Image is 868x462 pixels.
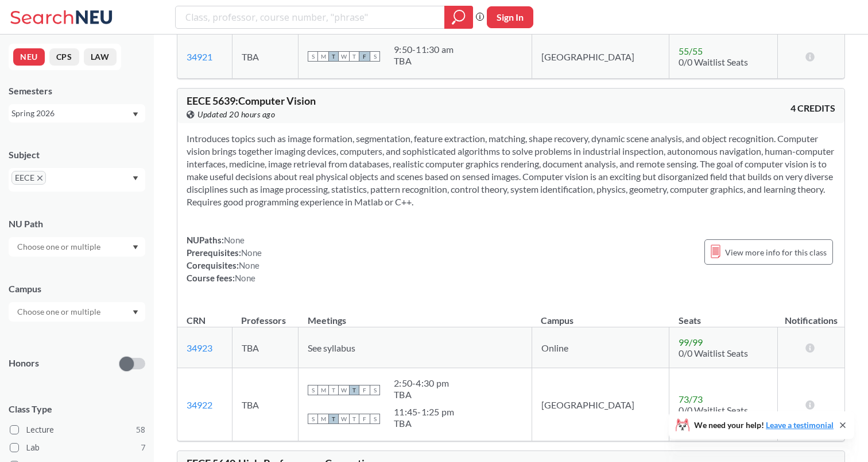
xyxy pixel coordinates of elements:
th: Meetings [299,303,532,327]
svg: X to remove pill [37,175,42,181]
svg: magnifying glass [452,9,466,25]
span: S [370,51,380,62]
span: 0/0 Waitlist Seats [679,56,748,67]
td: [GEOGRAPHIC_DATA] [532,35,669,79]
th: Professors [232,303,298,327]
section: Introduces topics such as image formation, segmentation, feature extraction, matching, shape reco... [187,132,835,208]
div: Campus [9,282,145,295]
span: T [349,385,359,395]
label: Lecture [10,422,145,437]
a: Leave a testimonial [766,420,834,430]
td: [GEOGRAPHIC_DATA] [532,368,669,441]
span: 0/0 Waitlist Seats [679,348,748,358]
svg: Dropdown arrow [133,245,138,250]
span: EECE 5639 : Computer Vision [187,94,316,107]
span: T [328,385,339,395]
span: None [239,260,259,270]
input: Choose one or multiple [11,305,108,319]
div: NUPaths: Prerequisites: Corequisites: Course fees: [187,234,262,284]
span: T [328,51,339,62]
span: 58 [136,423,145,436]
span: Updated 20 hours ago [197,108,275,121]
span: S [308,385,318,395]
div: Subject [9,148,145,161]
td: TBA [232,35,298,79]
a: 34923 [187,342,212,353]
a: 34922 [187,399,212,410]
span: 7 [141,441,145,454]
span: None [224,235,245,245]
button: CPS [49,48,79,66]
div: TBA [394,418,454,429]
span: M [318,414,328,424]
div: Dropdown arrow [9,302,145,322]
span: W [339,414,349,424]
span: None [241,247,262,258]
span: T [328,414,339,424]
span: 73 / 73 [679,394,703,404]
div: TBA [394,55,454,67]
span: F [359,51,370,62]
div: Spring 2026 [11,107,131,120]
button: Sign In [487,6,533,28]
div: Semesters [9,85,145,97]
th: Notifications [778,303,844,327]
span: S [308,414,318,424]
span: F [359,385,370,395]
td: TBA [232,327,298,368]
span: None [235,273,255,283]
div: TBA [394,389,449,400]
p: Honors [9,357,39,370]
span: W [339,385,349,395]
div: 2:50 - 4:30 pm [394,377,449,389]
span: 0/0 Waitlist Seats [679,404,748,415]
span: F [359,414,370,424]
th: Seats [669,303,778,327]
a: 34921 [187,51,212,62]
span: 55 / 55 [679,45,703,56]
span: EECEX to remove pill [11,171,46,185]
input: Class, professor, course number, "phrase" [184,7,436,27]
span: S [370,385,380,395]
button: LAW [84,48,117,66]
div: Dropdown arrow [9,237,145,257]
svg: Dropdown arrow [133,176,138,181]
svg: Dropdown arrow [133,310,138,315]
td: TBA [232,368,298,441]
div: magnifying glass [444,6,473,29]
span: M [318,385,328,395]
div: Spring 2026Dropdown arrow [9,104,145,123]
span: See syllabus [308,342,355,353]
span: We need your help! [694,421,834,429]
span: S [370,414,380,424]
th: Campus [532,303,669,327]
div: 9:50 - 11:30 am [394,44,454,55]
td: Online [532,327,669,368]
span: 4 CREDITS [790,102,835,114]
label: Lab [10,440,145,455]
span: W [339,51,349,62]
button: NEU [13,48,45,66]
div: EECEX to remove pillDropdown arrow [9,168,145,192]
span: T [349,414,359,424]
svg: Dropdown arrow [133,112,138,117]
input: Choose one or multiple [11,240,108,254]
span: Class Type [9,403,145,415]
span: View more info for this class [725,245,827,259]
span: T [349,51,359,62]
div: NU Path [9,217,145,230]
div: 11:45 - 1:25 pm [394,406,454,418]
div: CRN [187,314,206,327]
span: S [308,51,318,62]
span: M [318,51,328,62]
span: 99 / 99 [679,337,703,348]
